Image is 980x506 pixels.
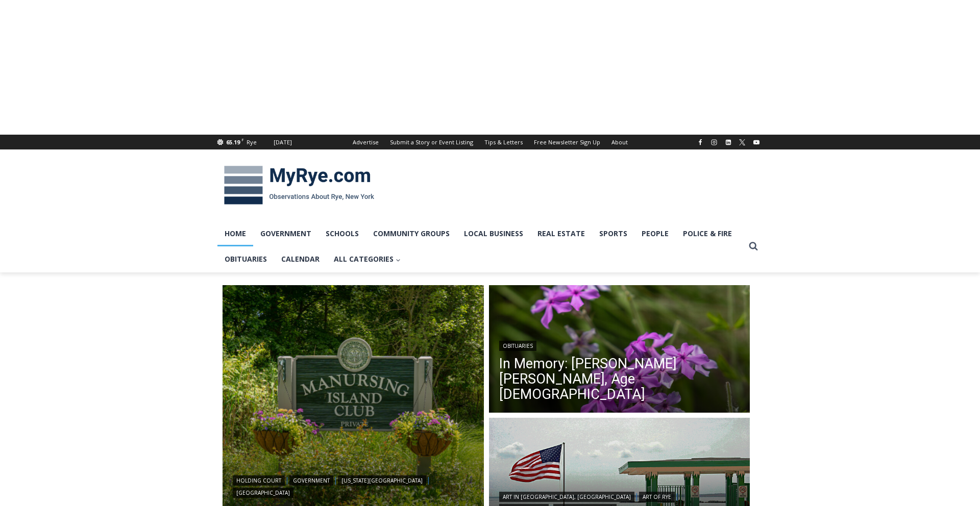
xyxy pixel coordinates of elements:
[489,285,750,416] img: (PHOTO: Kim Eierman of EcoBeneficial designed and oversaw the installation of native plant beds f...
[528,135,606,149] a: Free Newsletter Sign Up
[722,136,734,148] a: Linkedin
[347,135,633,149] nav: Secondary Navigation
[499,356,740,402] a: In Memory: [PERSON_NAME] [PERSON_NAME], Age [DEMOGRAPHIC_DATA]
[479,135,528,149] a: Tips & Letters
[530,221,592,246] a: Real Estate
[233,488,293,498] a: [GEOGRAPHIC_DATA]
[744,237,763,256] button: View Search Form
[233,473,474,498] div: | | |
[226,138,240,146] span: 65.19
[366,221,457,246] a: Community Groups
[750,136,763,148] a: YouTube
[606,135,633,149] a: About
[708,136,720,148] a: Instagram
[327,246,408,272] a: All Categories
[499,341,536,351] a: Obituaries
[289,475,333,486] a: Government
[217,221,253,246] a: Home
[274,138,292,147] div: [DATE]
[233,475,285,486] a: Holding Court
[499,492,634,502] a: Art in [GEOGRAPHIC_DATA], [GEOGRAPHIC_DATA]
[457,221,530,246] a: Local Business
[347,135,384,149] a: Advertise
[318,221,366,246] a: Schools
[253,221,318,246] a: Government
[694,136,706,148] a: Facebook
[634,221,676,246] a: People
[217,246,274,272] a: Obituaries
[274,246,327,272] a: Calendar
[338,475,426,486] a: [US_STATE][GEOGRAPHIC_DATA]
[217,221,744,272] nav: Primary Navigation
[676,221,739,246] a: Police & Fire
[639,492,675,502] a: Art of Rye
[489,285,750,416] a: Read More In Memory: Barbara Porter Schofield, Age 90
[247,138,257,147] div: Rye
[217,159,381,212] img: MyRye.com
[592,221,634,246] a: Sports
[241,137,244,142] span: F
[736,136,748,148] a: X
[384,135,479,149] a: Submit a Story or Event Listing
[334,254,401,265] span: All Categories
